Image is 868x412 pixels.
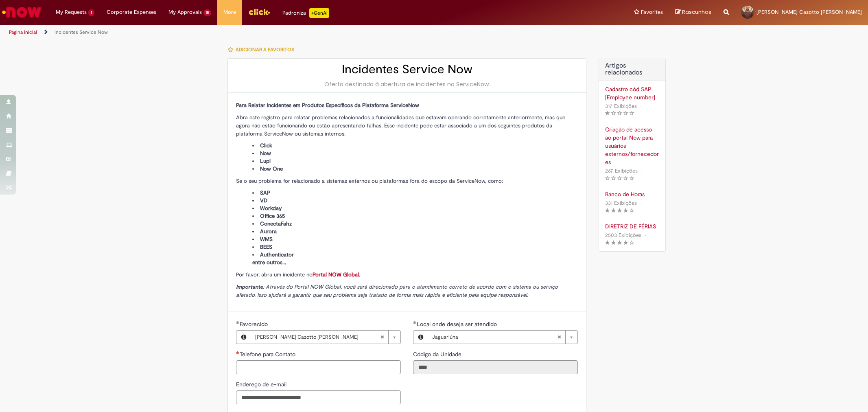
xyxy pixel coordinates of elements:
[1,4,43,20] img: ServiceNow
[638,197,643,208] span: •
[240,320,269,328] span: Favorecido, Eric Fedel Cazotto Oliveira
[641,8,663,16] span: Favorites
[413,360,578,374] input: Código da Unidade
[413,331,428,344] button: Local onde deseja ser atendido, Visualizar este registro Jaguariúna
[240,351,297,358] span: Telefone para Contato
[9,29,37,35] a: Página inicial
[432,331,557,344] span: Jaguariúna
[168,8,202,16] span: My Approvals
[413,351,463,358] span: Somente leitura - Código da Unidade
[309,8,329,18] p: +GenAi
[6,25,573,40] ul: Trilhas de página
[236,46,294,53] span: Adicionar a Favoritos
[236,331,251,344] button: Favorecido, Visualizar este registro Eric Fedel Cazotto Oliveira
[639,165,644,176] span: •
[255,331,380,344] span: [PERSON_NAME] Cazotto [PERSON_NAME]
[605,62,659,77] h3: Artigos relacionados
[638,101,643,112] span: •
[553,331,565,344] abbr: Limpar campo Local onde deseja ser atendido
[236,271,360,278] span: Por favor, abra um incidente no
[376,331,388,344] abbr: Limpar campo Favorecido
[260,150,271,157] span: Now
[282,8,329,18] div: Padroniza
[413,350,463,358] label: Somente leitura - Código da Unidade
[236,80,578,88] div: Oferta destinada à abertura de incidentes no ServiceNow.
[88,9,94,16] span: 1
[756,9,862,15] span: [PERSON_NAME] Cazotto [PERSON_NAME]
[260,165,283,172] span: Now One
[236,351,240,354] span: Necessários
[236,321,240,324] span: Obrigatório Preenchido
[643,230,648,241] span: •
[605,85,659,101] a: Cadastro cód SAP [Employee number]
[605,232,641,239] span: 2503 Exibições
[313,271,360,278] a: Portal NOW Global.
[56,8,87,16] span: My Requests
[260,197,267,204] span: VD
[107,8,156,16] span: Corporate Expenses
[260,251,294,258] span: Authenticator
[251,331,400,344] a: [PERSON_NAME] Cazotto [PERSON_NAME]Limpar campo Favorecido
[227,41,299,58] button: Adicionar a Favoritos
[605,103,637,110] span: 317 Exibições
[236,283,558,298] span: : Através do Portal NOW Global, você será direcionado para o atendimento correto de acordo com o ...
[55,29,108,35] a: Incidentes Service Now
[236,381,288,388] span: Endereço de e-mail
[605,199,637,206] span: 331 Exibições
[236,283,263,290] strong: Importante
[260,243,272,250] span: BEES
[236,360,401,374] input: Telefone para Contato
[236,390,401,404] input: Endereço de e-mail
[252,259,286,266] span: entre outros...
[260,236,273,243] span: WMS
[605,190,659,198] a: Banco de Horas
[236,63,578,76] h2: Incidentes Service Now
[260,158,271,164] span: Lupi
[605,222,659,230] a: DIRETRIZ DE FÉRIAS
[223,8,236,16] span: More
[260,220,292,227] span: ConectaFahz
[260,228,277,235] span: Aurora
[417,320,498,328] span: Necessários - Local onde deseja ser atendido
[236,102,419,109] span: Para Relatar Incidentes em Produtos Específicos da Plataforma ServiceNow
[236,178,503,184] span: Se o seu problema for relacionado a sistemas externos ou plataformas fora do escopo da ServiceNow...
[605,125,659,166] a: Criação de acesso ao portal Now para usuários externos/fornecedores
[605,167,638,174] span: 267 Exibições
[260,213,285,219] span: Office 365
[260,205,282,212] span: Workday
[260,189,270,196] span: SAP
[675,9,711,16] a: Rascunhos
[236,114,565,137] span: Abra este registro para relatar problemas relacionados a funcionalidades que estavam operando cor...
[248,6,270,18] img: click_logo_yellow_360x200.png
[682,8,711,16] span: Rascunhos
[413,321,417,324] span: Obrigatório Preenchido
[260,142,272,149] span: Click
[428,331,577,344] a: JaguariúnaLimpar campo Local onde deseja ser atendido
[203,9,212,16] span: 15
